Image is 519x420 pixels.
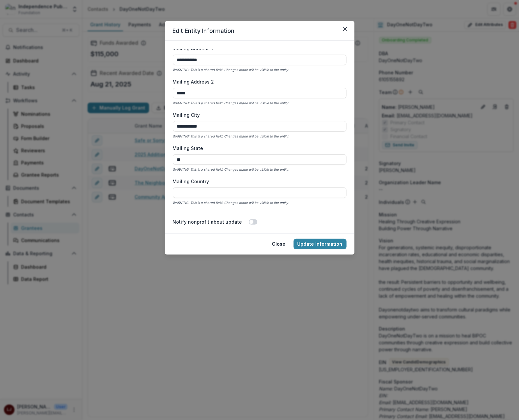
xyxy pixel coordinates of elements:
[173,78,343,85] label: Mailing Address 2
[173,134,290,138] i: WARNING: This is a shared field. Changes made will be visible to the entity.
[173,218,242,225] label: Notify nonprofit about update
[173,145,343,152] label: Mailing State
[173,68,290,72] i: WARNING: This is a shared field. Changes made will be visible to the entity.
[173,101,290,105] i: WARNING: This is a shared field. Changes made will be visible to the entity.
[294,239,347,249] button: Update Information
[173,111,343,118] label: Mailing City
[268,239,290,249] button: Close
[173,178,343,185] label: Mailing Country
[173,45,343,52] label: Mailing Address 1
[173,211,343,218] label: Mailing Zipcode
[173,167,290,171] i: WARNING: This is a shared field. Changes made will be visible to the entity.
[173,201,290,205] i: WARNING: This is a shared field. Changes made will be visible to the entity.
[165,21,354,41] header: Edit Entity Information
[340,24,350,34] button: Close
